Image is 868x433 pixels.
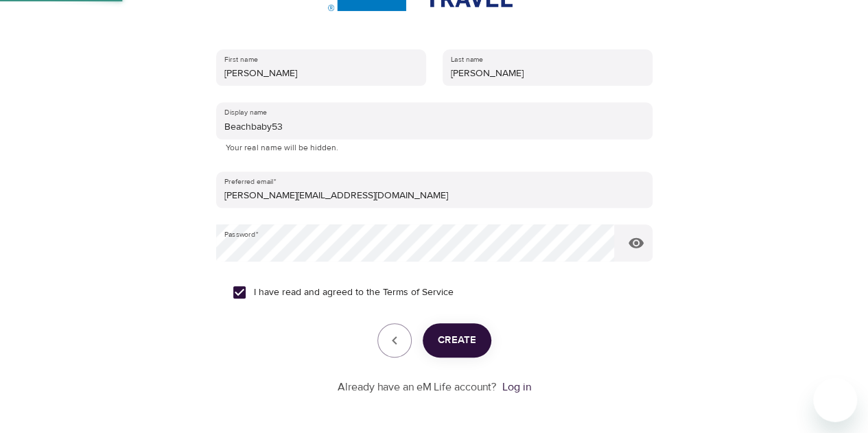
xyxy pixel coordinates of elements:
[438,331,476,349] span: Create
[254,285,454,300] span: I have read and agreed to the
[813,378,857,422] iframe: Button to launch messaging window
[226,141,643,155] p: Your real name will be hidden.
[383,285,454,300] a: Terms of Service
[502,380,531,394] a: Log in
[423,323,491,358] button: Create
[338,379,497,395] p: Already have an eM Life account?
